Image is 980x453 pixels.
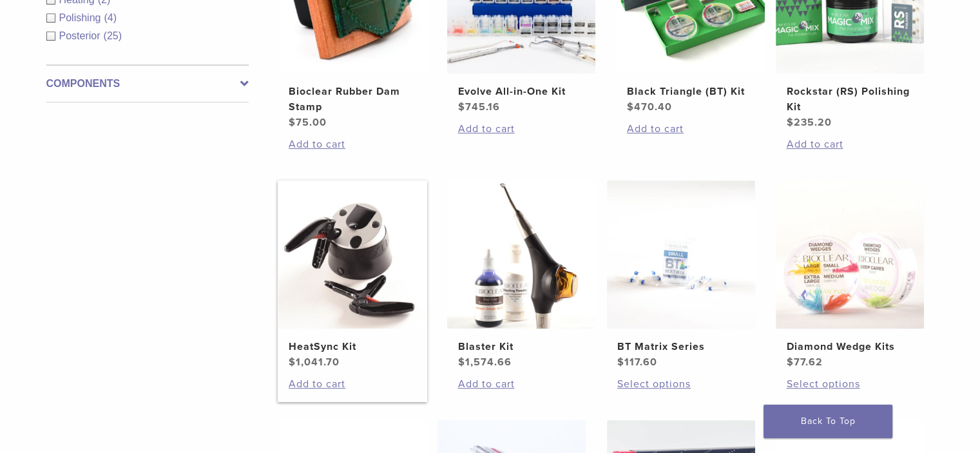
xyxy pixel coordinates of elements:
[59,12,104,23] span: Polishing
[447,180,597,370] a: Blaster KitBlaster Kit $1,574.66
[289,376,416,392] a: Add to cart: “HeatSync Kit”
[289,339,416,354] h2: HeatSync Kit
[606,180,756,370] a: BT Matrix SeriesBT Matrix Series $117.60
[289,137,416,152] a: Add to cart: “Bioclear Rubber Dam Stamp”
[289,84,416,115] h2: Bioclear Rubber Dam Stamp
[627,121,754,137] a: Add to cart: “Black Triangle (BT) Kit”
[786,116,831,129] bdi: 235.20
[617,356,624,369] span: $
[607,180,755,329] img: BT Matrix Series
[289,116,327,129] bdi: 75.00
[457,84,585,99] h2: Evolve All-in-One Kit
[289,356,340,369] bdi: 1,041.70
[764,405,892,438] a: Back To Top
[457,101,465,113] span: $
[775,180,925,370] a: Diamond Wedge KitsDiamond Wedge Kits $77.62
[617,356,657,369] bdi: 117.60
[104,30,122,41] span: (25)
[776,180,924,329] img: Diamond Wedge Kits
[786,137,914,152] a: Add to cart: “Rockstar (RS) Polishing Kit”
[457,339,585,354] h2: Blaster Kit
[786,376,914,392] a: Select options for “Diamond Wedge Kits”
[786,356,822,369] bdi: 77.62
[457,121,585,137] a: Add to cart: “Evolve All-in-One Kit”
[786,339,914,354] h2: Diamond Wedge Kits
[617,339,745,354] h2: BT Matrix Series
[59,30,104,41] span: Posterior
[786,84,914,115] h2: Rockstar (RS) Polishing Kit
[278,180,427,329] img: HeatSync Kit
[627,84,754,99] h2: Black Triangle (BT) Kit
[457,376,585,392] a: Add to cart: “Blaster Kit”
[278,180,428,370] a: HeatSync KitHeatSync Kit $1,041.70
[786,356,793,369] span: $
[289,116,296,129] span: $
[289,356,296,369] span: $
[627,101,672,113] bdi: 470.40
[457,356,465,369] span: $
[457,101,499,113] bdi: 745.16
[46,76,249,92] label: Components
[447,180,595,329] img: Blaster Kit
[786,116,793,129] span: $
[617,376,745,392] a: Select options for “BT Matrix Series”
[457,356,511,369] bdi: 1,574.66
[627,101,634,113] span: $
[104,12,117,23] span: (4)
